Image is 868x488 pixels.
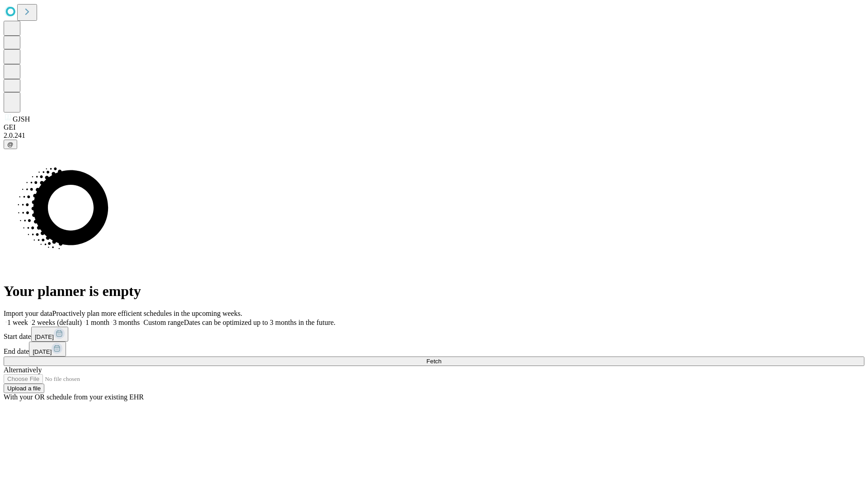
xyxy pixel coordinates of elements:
span: @ [7,141,14,148]
span: Import your data [4,310,52,317]
span: GJSH [13,115,30,123]
span: [DATE] [33,348,52,355]
span: 3 months [113,319,140,326]
button: [DATE] [31,327,68,342]
span: With your OR schedule from your existing EHR [4,393,144,401]
div: Start date [4,327,864,342]
div: GEI [4,123,864,131]
div: End date [4,342,864,357]
span: 1 week [7,319,28,326]
h1: Your planner is empty [4,283,864,300]
span: [DATE] [35,333,54,340]
span: Fetch [426,358,441,365]
span: 2 weeks (default) [32,319,82,326]
span: Custom range [143,319,184,326]
button: Fetch [4,357,864,366]
span: 1 month [85,319,109,326]
button: [DATE] [29,342,66,357]
span: Proactively plan more efficient schedules in the upcoming weeks. [52,310,242,317]
span: Dates can be optimized up to 3 months in the future. [184,319,335,326]
button: @ [4,140,17,149]
button: Upload a file [4,384,44,393]
div: 2.0.241 [4,131,864,140]
span: Alternatively [4,366,42,374]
